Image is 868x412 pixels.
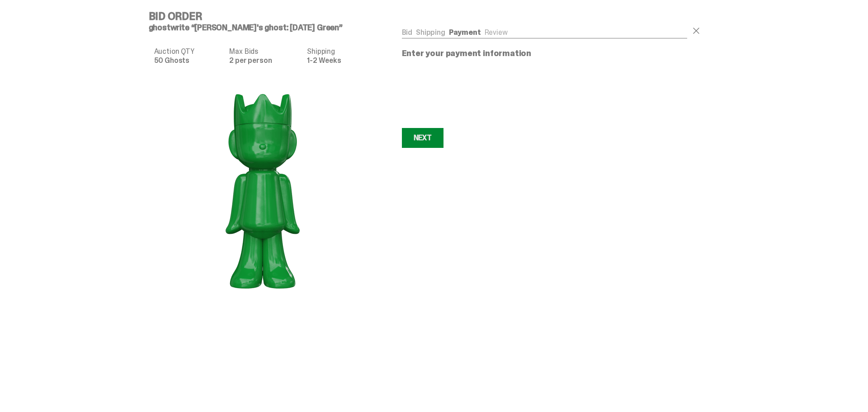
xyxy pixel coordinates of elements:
iframe: Secure payment input frame [400,63,689,123]
dd: 2 per person [229,57,302,64]
dd: 1-2 Weeks [307,57,371,64]
dt: Shipping [307,48,371,55]
dt: Max Bids [229,48,302,55]
p: Enter your payment information [402,49,688,57]
h5: ghostwrite “[PERSON_NAME]'s ghost: [DATE] Green” [149,24,384,32]
a: Payment [449,28,481,37]
dd: 50 Ghosts [154,57,224,64]
button: Next [402,128,443,148]
div: Next [414,134,432,142]
dt: Auction QTY [154,48,224,55]
a: Shipping [416,28,445,37]
h4: Bid Order [149,11,384,22]
img: product image [172,77,353,303]
a: Bid [402,28,413,37]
